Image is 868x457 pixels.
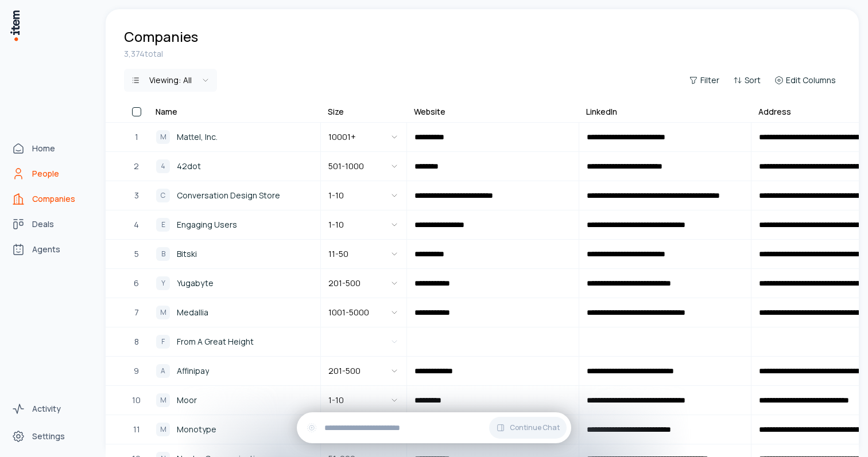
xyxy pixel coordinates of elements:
a: EEngaging Users [149,211,320,239]
a: BBitski [149,240,320,268]
span: People [32,168,59,179]
span: Filter [700,75,719,86]
button: Edit Columns [770,72,840,88]
button: Sort [728,72,765,88]
a: FFrom A Great Height [149,328,320,356]
span: 9 [134,365,139,377]
span: Monotype [177,423,216,436]
img: Item Brain Logo [9,9,21,42]
span: 1 [135,131,138,143]
span: Edit Columns [786,75,836,86]
span: 4 [134,218,139,231]
span: Deals [32,218,54,230]
span: Sort [745,75,761,86]
div: Continue Chat [297,412,571,443]
div: Address [758,106,791,118]
a: MMoor [149,386,320,414]
div: M [156,306,170,319]
span: Yugabyte [177,277,214,290]
span: 8 [134,335,139,348]
span: Affinipay [177,365,209,377]
span: Moor [177,394,197,407]
a: Companies [7,188,94,210]
span: 2 [134,160,139,173]
span: Activity [32,403,61,415]
a: Deals [7,213,94,236]
button: Filter [684,72,724,88]
div: Viewing: [149,75,192,86]
a: YYugabyte [149,269,320,297]
button: Continue Chat [489,417,567,439]
a: MMonotype [149,416,320,443]
div: Size [328,106,344,118]
span: Engaging Users [177,218,237,231]
span: Agents [32,244,60,255]
span: Home [32,143,55,154]
span: 11 [133,423,140,436]
span: From A Great Height [177,335,254,348]
span: Settings [32,431,65,442]
span: Continue Chat [510,423,560,432]
a: Agents [7,238,94,261]
span: 5 [134,248,139,260]
h1: Companies [124,28,198,46]
span: Medallia [177,306,208,319]
a: AAffinipay [149,357,320,385]
div: LinkedIn [586,106,617,118]
span: Bitski [177,248,197,260]
span: 7 [134,306,139,319]
div: B [156,247,170,261]
div: E [156,218,170,232]
a: MMattel, Inc. [149,123,320,151]
span: Companies [32,193,75,205]
div: M [156,130,170,144]
span: Mattel, Inc. [177,131,218,143]
span: Conversation Design Store [177,189,280,202]
a: MMedallia [149,299,320,326]
a: CConversation Design Store [149,182,320,209]
a: Activity [7,397,94,420]
div: 4 [156,159,170,173]
div: M [156,423,170,436]
span: 10 [132,394,141,407]
div: 3,374 total [124,48,840,60]
div: Website [414,106,445,118]
a: People [7,162,94,185]
a: 442dot [149,153,320,180]
div: Y [156,276,170,290]
div: Name [156,106,177,118]
span: 6 [134,277,139,290]
span: 42dot [177,160,201,173]
div: M [156,393,170,407]
a: Home [7,137,94,160]
div: C [156,189,170,202]
a: Settings [7,425,94,448]
span: 3 [134,189,139,202]
div: F [156,335,170,349]
div: A [156,364,170,378]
